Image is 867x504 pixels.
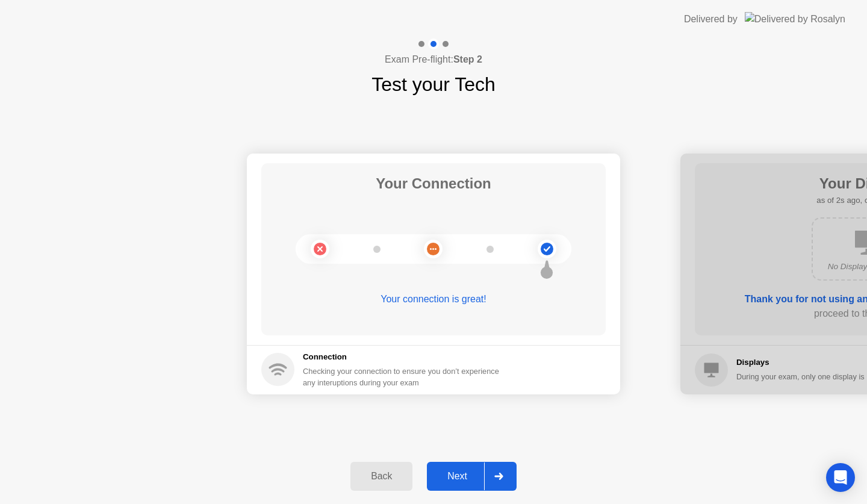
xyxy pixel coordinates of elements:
[826,463,855,492] div: Open Intercom Messenger
[303,351,506,363] h5: Connection
[261,292,606,306] div: Your connection is great!
[350,462,412,491] button: Back
[453,54,482,64] b: Step 2
[430,471,484,482] div: Next
[385,52,482,67] h4: Exam Pre-flight:
[371,70,496,99] h1: Test your Tech
[427,462,517,491] button: Next
[745,12,845,26] img: Delivered by Rosalyn
[684,12,738,26] div: Delivered by
[303,366,506,388] div: Checking your connection to ensure you don’t experience any interuptions during your exam
[376,173,491,194] h1: Your Connection
[354,471,409,482] div: Back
